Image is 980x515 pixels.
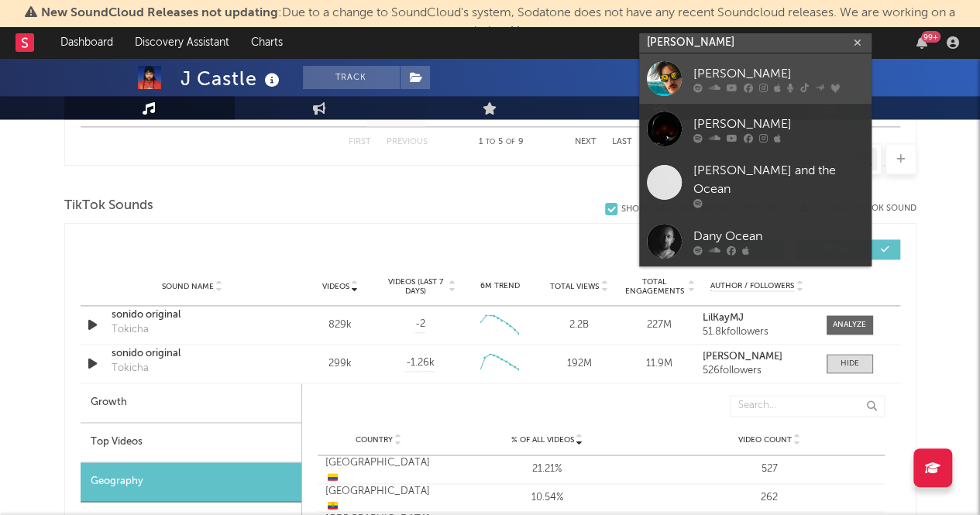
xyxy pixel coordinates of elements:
[730,395,885,417] input: Search...
[405,355,434,371] span: -1.26k
[623,277,686,296] span: Total Engagements
[50,27,124,58] a: Dashboard
[356,435,393,445] span: Country
[623,318,695,333] div: 227M
[621,204,729,215] div: Show 1 Removed Sound
[703,313,810,324] a: LilKayMJ
[623,356,695,372] div: 11.9M
[459,133,544,152] div: 1 5 9
[414,317,425,332] span: -2
[639,53,872,104] a: [PERSON_NAME]
[325,455,432,486] div: [GEOGRAPHIC_DATA]
[81,423,301,462] div: Top Videos
[738,435,792,445] span: Video Count
[921,31,940,43] div: 99 +
[240,27,294,58] a: Charts
[543,318,615,333] div: 2.2B
[511,435,574,445] span: % of all Videos
[303,66,400,89] button: Track
[328,473,338,483] span: 🇨🇴
[41,7,955,38] span: : Due to a change to SoundCloud's system, Sodatone does not have any recent Soundcloud releases. ...
[112,307,273,323] a: sonido original
[81,462,301,502] div: Geography
[916,36,927,49] button: 99+
[710,281,794,291] span: Author / Followers
[322,282,349,291] span: Videos
[506,139,515,146] span: of
[511,26,520,38] span: Dismiss
[112,322,149,338] div: Tokicha
[440,489,655,505] div: 10.54%
[639,33,872,53] input: Search for artists
[703,313,744,323] strong: LilKayMJ
[162,282,214,291] span: Sound Name
[387,138,428,146] button: Previous
[703,352,810,362] a: [PERSON_NAME]
[112,346,273,362] a: sonido original
[124,27,240,58] a: Discovery Assistant
[112,361,149,376] div: Tokicha
[181,66,284,91] div: J Castle
[81,383,301,423] div: Growth
[703,327,810,338] div: 51.8k followers
[325,483,432,513] div: [GEOGRAPHIC_DATA]
[639,104,872,154] a: [PERSON_NAME]
[41,7,278,19] span: New SoundCloud Releases not updating
[693,227,864,245] div: Dany Ocean
[349,138,371,146] button: First
[703,366,810,376] div: 526 followers
[639,216,872,266] a: Dany Ocean
[693,64,864,83] div: [PERSON_NAME]
[463,280,535,292] div: 6M Trend
[304,318,377,333] div: 829k
[543,356,615,372] div: 192M
[486,139,495,146] span: to
[662,489,877,505] div: 262
[440,462,655,477] div: 21.21%
[639,154,872,216] a: [PERSON_NAME] and the Ocean
[693,162,864,199] div: [PERSON_NAME] and the Ocean
[328,501,338,511] span: 🇪🇨
[662,462,877,477] div: 527
[64,197,153,215] span: TikTok Sounds
[693,115,864,133] div: [PERSON_NAME]
[612,138,632,146] button: Last
[575,138,597,146] button: Next
[383,277,446,296] span: Videos (last 7 days)
[304,356,377,372] div: 299k
[703,352,782,362] strong: [PERSON_NAME]
[550,282,599,291] span: Total Views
